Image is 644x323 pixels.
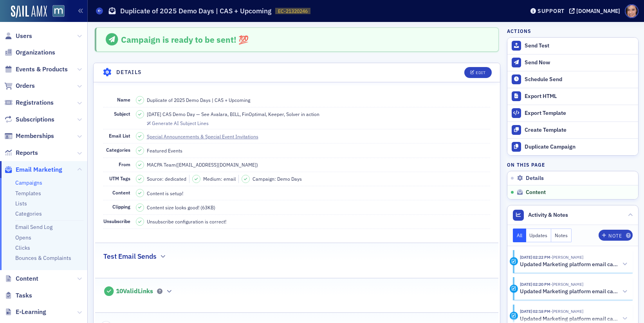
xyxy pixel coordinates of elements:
button: All [513,229,526,242]
span: UTM Tags [109,175,130,181]
button: Schedule Send [507,71,638,88]
span: Unsubscribe configuration is correct! [147,218,226,225]
div: Schedule Send [525,76,634,83]
a: Events & Products [4,65,68,74]
a: Organizations [4,48,55,57]
button: Edit [464,67,491,78]
div: Send Now [525,59,634,66]
span: EC-21320246 [278,8,308,15]
h5: Updated Marketing platform email campaign: Duplicate of 2025 Demo Days | CAS + Upcoming [520,316,620,323]
button: [DOMAIN_NAME] [569,8,623,14]
a: Registrations [4,98,54,107]
span: Medium: email [203,175,236,182]
a: Clicks [15,244,30,251]
span: Campaign is ready to be sent! 💯 [121,34,249,45]
span: Content [112,189,130,196]
a: Reports [4,149,38,157]
span: [DATE] CAS Demo Day — See Avalara, BILL, FinOptimal, Keeper, Solver in action [147,111,319,118]
a: Memberships [4,132,54,140]
span: Subscriptions [16,115,54,124]
button: Duplicate Campaign [507,138,638,155]
button: Updated Marketing platform email campaign: Duplicate of 2025 Demo Days | CAS + Upcoming [520,315,627,323]
a: Bounces & Complaints [15,254,71,261]
div: Support [538,7,565,15]
span: Content size looks good! (63KB) [147,204,215,211]
span: Name [117,96,130,103]
span: From [119,161,130,167]
div: Duplicate Campaign [525,143,634,151]
a: Lists [15,200,27,207]
a: Export Template [507,105,638,122]
a: Export HTML [507,88,638,105]
h1: Duplicate of 2025 Demo Days | CAS + Upcoming [120,6,271,16]
button: Generate AI Subject Lines [147,119,209,126]
span: MACPA Team ( [EMAIL_ADDRESS][DOMAIN_NAME] ) [147,161,258,168]
button: Notes [551,229,572,242]
span: Subject [114,111,130,117]
div: Generate AI Subject Lines [152,121,209,125]
span: Events & Products [16,65,68,74]
button: Updated Marketing platform email campaign: Duplicate of 2025 Demo Days | CAS + Upcoming [520,260,627,269]
button: Note [599,230,633,241]
button: Send Test [507,38,638,54]
span: Details [526,175,544,182]
span: Activity & Notes [528,211,568,219]
button: Send Now [507,54,638,71]
time: 9/24/2025 02:22 PM [520,254,550,260]
div: Edit [476,71,485,75]
h2: Test Email Sends [103,251,157,261]
a: E-Learning [4,308,46,316]
a: Categories [15,210,42,217]
span: Memberships [16,132,54,140]
div: [DOMAIN_NAME] [576,7,620,15]
button: Updated Marketing platform email campaign: Duplicate of 2025 Demo Days | CAS + Upcoming [520,288,627,296]
img: SailAMX [52,5,65,17]
a: Subscriptions [4,115,54,124]
span: Unsubscribe [103,218,130,224]
span: Source: dedicated [147,175,186,182]
time: 9/24/2025 02:18 PM [520,308,550,314]
h5: Updated Marketing platform email campaign: Duplicate of 2025 Demo Days | CAS + Upcoming [520,288,620,295]
a: Campaigns [15,179,42,186]
div: Export Template [525,110,634,117]
span: Users [16,32,32,40]
span: Email List [109,132,130,139]
span: Organizations [16,48,55,57]
img: SailAMX [11,5,47,18]
span: Registrations [16,98,54,107]
span: Content [526,189,546,196]
span: Orders [16,82,35,90]
h5: Updated Marketing platform email campaign: Duplicate of 2025 Demo Days | CAS + Upcoming [520,261,620,268]
a: Content [4,274,38,283]
span: Tasks [16,291,32,300]
span: Katie Foo [550,281,583,287]
span: Content is setup! [147,190,183,197]
a: Users [4,32,32,40]
span: Katie Foo [550,308,583,314]
span: Content [16,274,38,283]
div: Activity [510,257,518,265]
span: Campaign: Demo Days [253,175,302,182]
div: Featured Events [147,147,182,154]
h4: Details [116,68,142,76]
span: Duplicate of 2025 Demo Days | CAS + Upcoming [147,96,250,103]
a: Tasks [4,291,32,300]
span: Categories [106,147,130,153]
a: Create Template [507,122,638,138]
div: Export HTML [525,93,634,100]
span: 10 Valid Links [116,287,153,295]
span: Reports [16,149,38,157]
a: Special Announcements & Special Event Invitations [147,133,265,140]
span: E-Learning [16,308,46,316]
h4: Actions [507,27,531,34]
a: Opens [15,234,31,241]
span: Clipping [112,203,130,210]
h4: On this page [507,161,639,168]
a: Orders [4,82,35,90]
time: 9/24/2025 02:20 PM [520,281,550,287]
span: Katie Foo [550,254,583,260]
a: View Homepage [47,5,65,18]
a: Email Marketing [4,165,62,174]
span: Profile [625,4,639,18]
